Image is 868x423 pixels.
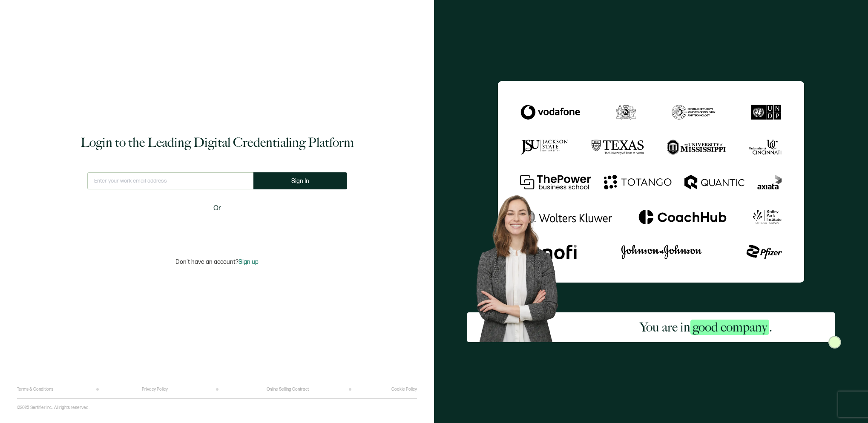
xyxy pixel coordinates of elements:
[164,219,270,238] iframe: Sign in with Google Button
[239,258,259,266] span: Sign up
[640,319,772,336] h2: You are in .
[17,405,89,410] p: ©2025 Sertifier Inc.. All rights reserved.
[142,387,168,392] a: Privacy Policy
[213,203,221,214] span: Or
[690,320,769,335] span: good company
[253,172,347,189] button: Sign In
[87,172,253,189] input: Enter your work email address
[267,387,309,392] a: Online Selling Contract
[17,387,53,392] a: Terms & Conditions
[80,134,354,151] h1: Login to the Leading Digital Credentialing Platform
[498,81,804,283] img: Sertifier Login - You are in <span class="strong-h">good company</span>.
[391,387,417,392] a: Cookie Policy
[175,258,259,266] p: Don't have an account?
[291,178,309,184] span: Sign In
[467,188,578,343] img: Sertifier Login - You are in <span class="strong-h">good company</span>. Hero
[828,336,841,349] img: Sertifier Login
